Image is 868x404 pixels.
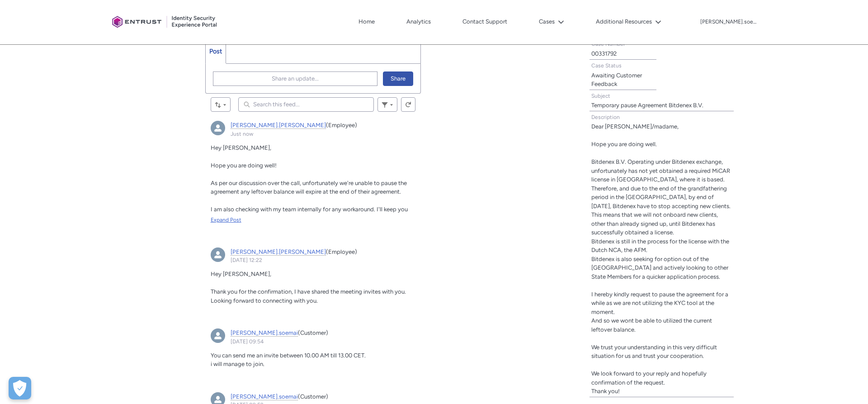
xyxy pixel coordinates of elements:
button: Refresh this feed [401,97,415,112]
span: (Employee) [326,122,357,128]
div: srishti.sehgal [211,247,225,262]
a: [DATE] 09:54 [231,338,264,345]
img: External User - srishti.sehgal (Onfido) [211,121,225,135]
span: (Customer) [298,329,328,336]
span: Case Status [591,62,622,69]
a: [DATE] 12:22 [231,257,262,263]
span: As per our discussion over the call, unfortunately we're unable to pause the agreement any leftov... [211,180,407,195]
span: i will manage to join. [211,361,264,367]
div: Chatter Publisher [205,39,421,94]
div: srishti.sehgal [211,121,225,135]
button: Cases [537,15,566,29]
button: User Profile dennis.soemai [700,17,759,26]
a: Just now [231,131,253,137]
span: (Customer) [298,393,328,400]
a: [PERSON_NAME].[PERSON_NAME] [231,248,326,256]
lightning-formatted-text: Dear [PERSON_NAME]/madame, Hope you are doing well. Bitdenex B.V. Operating under Bitdenex exchan... [591,123,731,394]
span: You can send me an invite between 10.00 AM till 13.00 CET. [211,352,366,359]
span: Subject [591,93,610,99]
span: Post [209,48,222,55]
span: (Employee) [326,248,357,255]
button: Open Preferences [9,377,31,399]
article: srishti.sehgal, Just now [205,115,421,237]
a: Post [206,39,226,63]
lightning-formatted-text: Temporary pause Agreement Bitdenex B.V. [591,102,703,109]
article: srishti.sehgal, 09 September 2025 at 12:22 [205,242,421,318]
a: Home [356,15,377,29]
p: [PERSON_NAME].soemai [700,19,759,25]
button: Additional Resources [594,15,664,29]
button: Share [383,71,413,86]
lightning-formatted-text: Awaiting Customer Feedback [591,72,642,88]
span: Hey [PERSON_NAME], [211,144,271,151]
span: Hope you are doing well! [211,162,277,169]
span: Share [391,72,406,86]
a: [PERSON_NAME].[PERSON_NAME] [231,122,326,129]
lightning-formatted-text: 00331792 [591,50,617,57]
div: Cookie Preferences [9,377,31,399]
span: Hey [PERSON_NAME], [211,271,271,277]
span: I am also checking with my team internally for any workaround. I'll keep you posted with any upda... [211,206,408,222]
img: dennis.soemai [211,328,225,343]
input: Search this feed... [238,97,374,112]
span: Thank you for the confirmation, I have shared the meeting invites with you. Looking forward to co... [211,288,406,304]
span: Description [591,114,620,120]
a: [PERSON_NAME].soemai [231,329,298,337]
article: dennis.soemai, 08 September 2025 at 09:54 [205,323,421,381]
a: Contact Support [460,15,509,29]
a: Analytics, opens in new tab [404,15,433,29]
button: Share an update... [213,71,378,86]
a: [PERSON_NAME].soemai [231,393,298,400]
a: Expand Post [211,216,416,224]
img: External User - srishti.sehgal (Onfido) [211,247,225,262]
span: Share an update... [272,72,319,86]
